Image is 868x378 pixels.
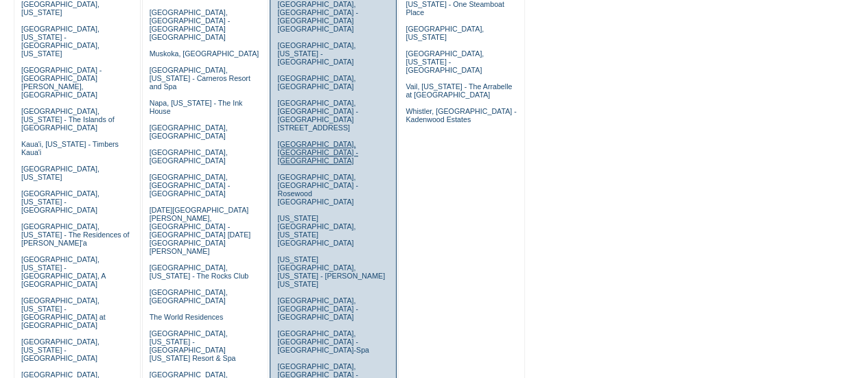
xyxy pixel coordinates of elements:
[21,66,102,99] a: [GEOGRAPHIC_DATA] - [GEOGRAPHIC_DATA][PERSON_NAME], [GEOGRAPHIC_DATA]
[406,107,516,123] a: Whistler, [GEOGRAPHIC_DATA] - Kadenwood Estates
[21,222,130,247] a: [GEOGRAPHIC_DATA], [US_STATE] - The Residences of [PERSON_NAME]'a
[21,140,119,156] a: Kaua'i, [US_STATE] - Timbers Kaua'i
[150,173,230,198] a: [GEOGRAPHIC_DATA], [GEOGRAPHIC_DATA] - [GEOGRAPHIC_DATA]
[150,99,243,115] a: Napa, [US_STATE] - The Ink House
[21,107,115,132] a: [GEOGRAPHIC_DATA], [US_STATE] - The Islands of [GEOGRAPHIC_DATA]
[277,74,355,91] a: [GEOGRAPHIC_DATA], [GEOGRAPHIC_DATA]
[150,288,228,305] a: [GEOGRAPHIC_DATA], [GEOGRAPHIC_DATA]
[150,148,228,165] a: [GEOGRAPHIC_DATA], [GEOGRAPHIC_DATA]
[150,8,230,41] a: [GEOGRAPHIC_DATA], [GEOGRAPHIC_DATA] - [GEOGRAPHIC_DATA] [GEOGRAPHIC_DATA]
[150,66,250,91] a: [GEOGRAPHIC_DATA], [US_STATE] - Carneros Resort and Spa
[21,165,99,181] a: [GEOGRAPHIC_DATA], [US_STATE]
[150,263,249,280] a: [GEOGRAPHIC_DATA], [US_STATE] - The Rocks Club
[21,255,106,288] a: [GEOGRAPHIC_DATA], [US_STATE] - [GEOGRAPHIC_DATA], A [GEOGRAPHIC_DATA]
[150,313,224,321] a: The World Residences
[406,25,484,41] a: [GEOGRAPHIC_DATA], [US_STATE]
[277,41,355,66] a: [GEOGRAPHIC_DATA], [US_STATE] - [GEOGRAPHIC_DATA]
[21,338,99,362] a: [GEOGRAPHIC_DATA], [US_STATE] - [GEOGRAPHIC_DATA]
[150,206,250,255] a: [DATE][GEOGRAPHIC_DATA][PERSON_NAME], [GEOGRAPHIC_DATA] - [GEOGRAPHIC_DATA] [DATE][GEOGRAPHIC_DAT...
[406,82,512,99] a: Vail, [US_STATE] - The Arrabelle at [GEOGRAPHIC_DATA]
[21,189,99,214] a: [GEOGRAPHIC_DATA], [US_STATE] - [GEOGRAPHIC_DATA]
[277,329,368,354] a: [GEOGRAPHIC_DATA], [GEOGRAPHIC_DATA] - [GEOGRAPHIC_DATA]-Spa
[277,214,355,247] a: [US_STATE][GEOGRAPHIC_DATA], [US_STATE][GEOGRAPHIC_DATA]
[406,49,484,74] a: [GEOGRAPHIC_DATA], [US_STATE] - [GEOGRAPHIC_DATA]
[277,173,357,206] a: [GEOGRAPHIC_DATA], [GEOGRAPHIC_DATA] - Rosewood [GEOGRAPHIC_DATA]
[277,140,357,165] a: [GEOGRAPHIC_DATA], [GEOGRAPHIC_DATA] - [GEOGRAPHIC_DATA]
[277,296,357,321] a: [GEOGRAPHIC_DATA], [GEOGRAPHIC_DATA] - [GEOGRAPHIC_DATA]
[150,123,228,140] a: [GEOGRAPHIC_DATA], [GEOGRAPHIC_DATA]
[150,49,259,58] a: Muskoka, [GEOGRAPHIC_DATA]
[150,329,236,362] a: [GEOGRAPHIC_DATA], [US_STATE] - [GEOGRAPHIC_DATA] [US_STATE] Resort & Spa
[21,25,99,58] a: [GEOGRAPHIC_DATA], [US_STATE] - [GEOGRAPHIC_DATA], [US_STATE]
[21,296,106,329] a: [GEOGRAPHIC_DATA], [US_STATE] - [GEOGRAPHIC_DATA] at [GEOGRAPHIC_DATA]
[277,99,357,132] a: [GEOGRAPHIC_DATA], [GEOGRAPHIC_DATA] - [GEOGRAPHIC_DATA][STREET_ADDRESS]
[277,255,385,288] a: [US_STATE][GEOGRAPHIC_DATA], [US_STATE] - [PERSON_NAME] [US_STATE]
